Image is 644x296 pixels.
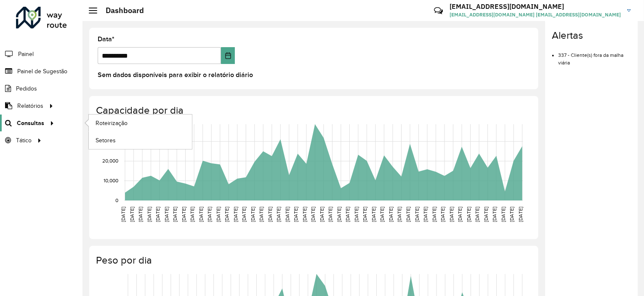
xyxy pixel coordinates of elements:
text: [DATE] [258,207,264,222]
text: [DATE] [189,207,195,222]
text: [DATE] [336,207,342,222]
text: [DATE] [431,207,437,222]
text: [DATE] [414,207,420,222]
text: [DATE] [362,207,368,222]
text: [DATE] [380,207,385,222]
text: [DATE] [371,207,376,222]
text: [DATE] [207,207,212,222]
text: [DATE] [164,207,169,222]
span: Painel de Sugestão [17,67,67,76]
text: [DATE] [172,207,178,222]
text: [DATE] [120,207,126,222]
text: [DATE] [285,207,290,222]
text: [DATE] [216,207,221,222]
text: [DATE] [310,207,316,222]
h2: Dashboard [97,6,144,15]
text: 10,000 [104,178,118,183]
text: [DATE] [483,207,489,222]
text: [DATE] [388,207,394,222]
text: [DATE] [146,207,152,222]
text: [DATE] [224,207,229,222]
text: [DATE] [129,207,135,222]
a: Roteirização [89,115,192,131]
text: [DATE] [155,207,160,222]
a: Contato Rápido [429,2,447,20]
text: [DATE] [267,207,273,222]
span: Consultas [17,119,44,128]
text: [DATE] [198,207,204,222]
text: [DATE] [449,207,454,222]
button: Choose Date [221,47,235,64]
text: [DATE] [302,207,307,222]
text: [DATE] [138,207,143,222]
span: Setores [96,136,116,145]
text: 0 [115,197,118,203]
span: Roteirização [96,119,128,128]
span: Relatórios [17,101,43,110]
text: [DATE] [293,207,298,222]
label: Data [98,34,114,44]
text: [DATE] [405,207,411,222]
text: [DATE] [328,207,333,222]
text: [DATE] [423,207,428,222]
text: [DATE] [233,207,238,222]
text: [DATE] [397,207,402,222]
text: [DATE] [518,207,523,222]
text: [DATE] [457,207,463,222]
text: 20,000 [102,158,118,163]
text: [DATE] [474,207,480,222]
span: [EMAIL_ADDRESS][DOMAIN_NAME] [EMAIL_ADDRESS][DOMAIN_NAME] [450,11,621,19]
li: 337 - Cliente(s) fora da malha viária [558,45,631,67]
text: [DATE] [500,207,506,222]
span: Pedidos [16,84,37,93]
h4: Alertas [552,29,631,42]
span: Painel [18,50,34,59]
h4: Peso por dia [96,254,530,267]
text: [DATE] [241,207,247,222]
label: Sem dados disponíveis para exibir o relatório diário [98,70,253,80]
span: Tático [16,136,32,145]
text: [DATE] [509,207,514,222]
text: [DATE] [492,207,497,222]
h3: [EMAIL_ADDRESS][DOMAIN_NAME] [450,3,621,11]
text: [DATE] [181,207,186,222]
text: [DATE] [319,207,325,222]
text: [DATE] [440,207,445,222]
text: [DATE] [250,207,255,222]
a: Setores [89,132,192,149]
text: [DATE] [354,207,359,222]
h4: Capacidade por dia [96,104,530,117]
text: [DATE] [345,207,351,222]
text: [DATE] [276,207,281,222]
text: [DATE] [466,207,471,222]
